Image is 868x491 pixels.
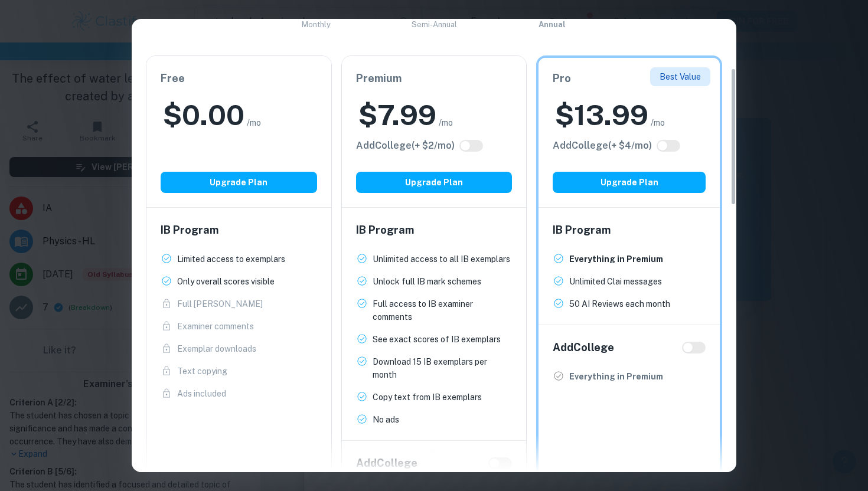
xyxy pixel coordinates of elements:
p: Text copying [177,365,227,378]
p: Download 15 IB exemplars per month [373,355,513,381]
h2: $ 7.99 [358,96,436,134]
p: Unlimited access to all IB exemplars [373,253,510,266]
h6: IB Program [356,222,513,238]
h6: Pro [553,70,706,87]
h2: $ 0.00 [163,96,244,134]
p: Copy text from IB exemplars [373,391,482,404]
button: Upgrade Plan [553,172,706,193]
span: Annual [539,20,566,29]
p: Full access to IB examiner comments [373,297,513,323]
p: Exemplar downloads [177,342,256,355]
span: Monthly [302,20,331,29]
h6: Click to see all the additional College features. [553,139,652,153]
p: Everything in Premium [569,253,663,266]
h6: Add College [553,339,614,356]
h6: Free [161,70,317,87]
p: Unlock full IB mark schemes [373,275,481,288]
h6: IB Program [553,222,706,238]
h6: IB Program [161,222,317,238]
h6: Premium [356,70,513,87]
span: Semi-Annual [412,20,457,29]
p: 50 AI Reviews each month [569,297,670,310]
p: Unlimited Clai messages [569,275,662,288]
span: /mo [247,116,261,129]
p: Only overall scores visible [177,275,275,288]
span: /mo [651,116,665,129]
p: See exact scores of IB exemplars [373,333,501,346]
p: No ads [373,413,399,426]
p: Examiner comments [177,320,254,333]
p: Everything in Premium [569,370,663,383]
button: Upgrade Plan [356,172,513,193]
p: Full [PERSON_NAME] [177,297,263,310]
span: /mo [439,116,453,129]
h6: Click to see all the additional College features. [356,139,455,153]
h2: $ 13.99 [555,96,648,134]
p: Best Value [660,70,701,83]
p: Ads included [177,387,226,400]
button: Upgrade Plan [161,172,317,193]
p: Limited access to exemplars [177,253,285,266]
